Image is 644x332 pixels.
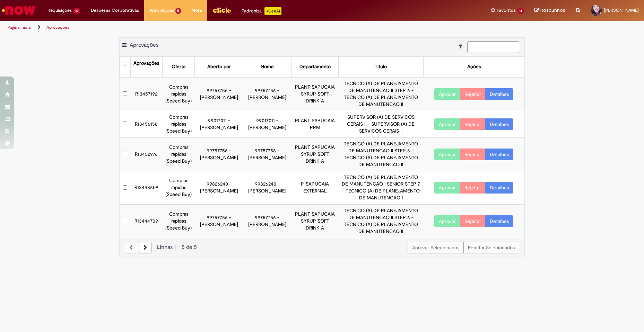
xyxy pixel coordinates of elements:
div: Padroniza [242,7,281,15]
span: Rascunhos [540,7,565,14]
td: R13457192 [130,77,163,111]
a: Detalhes [485,88,513,100]
span: [PERSON_NAME] [604,7,639,13]
button: Rejeitar [460,182,486,194]
div: Departamento [299,63,331,70]
a: Detalhes [485,182,513,194]
span: Requisições [47,7,72,14]
img: ServiceNow [1,3,36,17]
button: Rejeitar [460,149,486,160]
span: 5 [175,8,181,14]
a: Aprovações [46,25,69,30]
td: PLANT SAPUCAIA SYRUP SOFT DRINK A [291,77,338,111]
div: Aprovações [133,60,159,67]
button: Rejeitar [460,88,486,100]
td: R13444709 [130,205,163,238]
a: Detalhes [485,118,513,130]
td: R13456158 [130,111,163,137]
button: Rejeitar [460,118,486,130]
td: 99826240 - [PERSON_NAME] [243,171,291,205]
button: Aprovar [434,118,460,130]
td: 99757756 - [PERSON_NAME] [243,137,291,171]
td: 99757756 - [PERSON_NAME] [243,205,291,238]
td: 99757756 - [PERSON_NAME] [195,137,243,171]
td: 99757756 - [PERSON_NAME] [243,77,291,111]
td: Compras rápidas (Speed Buy) [163,205,195,238]
a: Detalhes [485,149,513,160]
td: R13452976 [130,137,163,171]
td: TECNICO (A) DE PLANEJAMENTO DE MANUTENCAO II STEP 6 - TECNICO (A) DE PLANEJAMENTO DE MANUTENCAO II [339,205,423,238]
span: Favoritos [497,7,516,14]
span: 18 [517,8,524,14]
td: 99757756 - [PERSON_NAME] [195,77,243,111]
td: Compras rápidas (Speed Buy) [163,77,195,111]
div: Ações [467,63,481,70]
td: R13448609 [130,171,163,205]
td: TECNICO (A) DE PLANEJAMENTO DE MANUTENCAO I SENIOR STEP 7 - TECNICO (A) DE PLANEJAMENTO DE MANUTE... [339,171,423,205]
button: Aprovar [434,88,460,100]
th: Aprovações [130,57,163,77]
p: +GenAi [264,7,281,15]
span: Aprovações [130,42,158,48]
img: click_logo_yellow_360x200.png [212,5,231,15]
td: 99826240 - [PERSON_NAME] [195,171,243,205]
div: Oferta [172,63,185,70]
div: Nome [261,63,274,70]
td: Compras rápidas (Speed Buy) [163,137,195,171]
a: Detalhes [485,215,513,227]
button: Aprovar [434,182,460,194]
a: Rascunhos [534,7,565,14]
td: Compras rápidas (Speed Buy) [163,171,195,205]
td: Compras rápidas (Speed Buy) [163,111,195,137]
button: Rejeitar [460,215,486,227]
button: Aprovar [434,215,460,227]
div: Aberto por [207,63,231,70]
td: PLANT SAPUCAIA SYRUP SOFT DRINK A [291,137,338,171]
td: TECNICO (A) DE PLANEJAMENTO DE MANUTENCAO II STEP 6 - TECNICO (A) DE PLANEJAMENTO DE MANUTENCAO II [339,77,423,111]
td: 99017011 - [PERSON_NAME] [195,111,243,137]
div: Título [375,63,387,70]
td: SUPERVISOR (A) DE SERVICOS GERAIS II - SUPERVISOR (A) DE SERVICOS GERAIS II [339,111,423,137]
td: PLANT SAPUCAIA SYRUP SOFT DRINK A [291,205,338,238]
td: TECNICO (A) DE PLANEJAMENTO DE MANUTENCAO II STEP 6 - TECNICO (A) DE PLANEJAMENTO DE MANUTENCAO II [339,137,423,171]
td: 99757756 - [PERSON_NAME] [195,205,243,238]
td: P. SAPUCAIA EXTERNAL [291,171,338,205]
a: Página inicial [8,25,32,30]
td: PLANT SAPUCAIA PPM [291,111,338,137]
ul: Trilhas de página [5,21,424,34]
span: 10 [73,8,80,14]
span: Despesas Corporativas [91,7,139,14]
i: Mostrar filtros para: Suas Solicitações [459,44,466,49]
span: More [191,7,202,14]
div: Linhas 1 − 5 de 5 [125,243,519,251]
button: Aprovar [434,149,460,160]
td: 99017011 - [PERSON_NAME] [243,111,291,137]
span: Aprovações [149,7,174,14]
